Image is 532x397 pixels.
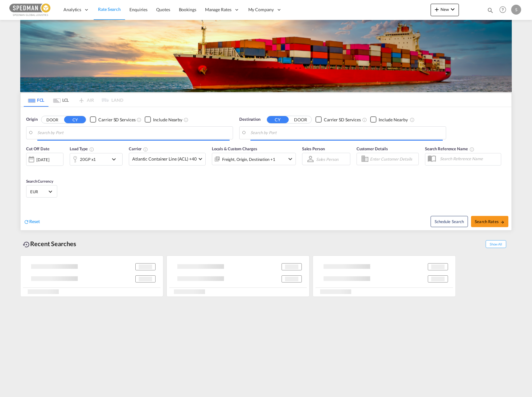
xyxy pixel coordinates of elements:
span: Search Reference Name [425,146,474,151]
div: Freight Origin Destination Factory Stuffingicon-chevron-down [212,153,296,165]
md-icon: icon-arrow-right [500,220,505,224]
div: 20GP x1 [80,155,96,164]
button: Note: By default Schedule search will only considerorigin ports, destination ports and cut off da... [431,216,468,227]
span: Bookings [179,7,196,12]
button: DOOR [41,116,63,123]
div: icon-magnify [487,7,494,16]
md-icon: Unchecked: Ignores neighbouring ports when fetching rates.Checked : Includes neighbouring ports w... [410,117,415,122]
md-icon: icon-magnify [487,7,494,14]
div: [DATE] [26,153,63,166]
div: S [511,5,521,15]
div: Include Nearby [153,117,182,123]
div: Help [497,4,511,16]
md-icon: Unchecked: Search for CY (Container Yard) services for all selected carriers.Checked : Search for... [137,117,142,122]
img: c12ca350ff1b11efb6b291369744d907.png [9,3,51,17]
span: Quotes [156,7,170,12]
span: Analytics [63,7,81,13]
span: Manage Rates [205,7,231,13]
md-pagination-wrapper: Use the left and right arrow keys to navigate between tabs [24,93,123,107]
button: icon-plus 400-fgNewicon-chevron-down [431,4,459,16]
input: Enter Customer Details [370,154,417,164]
span: Reset [29,219,40,224]
button: DOOR [290,116,311,123]
span: Locals & Custom Charges [212,146,257,151]
md-icon: icon-chevron-down [449,6,456,13]
md-checkbox: Checkbox No Ink [370,116,408,123]
md-icon: icon-chevron-down [110,156,121,163]
md-checkbox: Checkbox No Ink [315,116,361,123]
md-icon: icon-plus 400-fg [433,6,441,13]
span: Atlantic Container Line (ACL) +40 [132,156,197,162]
span: Origin [26,116,37,123]
md-tab-item: FCL [24,93,49,107]
md-icon: icon-refresh [24,219,29,225]
md-tab-item: LCL [49,93,73,107]
div: Origin DOOR CY Checkbox No InkUnchecked: Search for CY (Container Yard) services for all selected... [21,107,511,230]
span: Show All [486,240,506,248]
div: Freight Origin Destination Factory Stuffing [222,155,275,164]
span: Search Currency [26,179,53,184]
button: CY [267,116,289,123]
span: Cut Off Date [26,146,49,151]
div: Include Nearby [379,117,408,123]
md-icon: Unchecked: Ignores neighbouring ports when fetching rates.Checked : Includes neighbouring ports w... [184,117,189,122]
input: Search by Port [37,128,230,138]
button: CY [64,116,86,123]
div: Carrier SD Services [98,117,135,123]
span: Carrier [129,146,148,151]
md-select: Sales Person [315,155,339,164]
span: New [433,7,456,12]
div: icon-refreshReset [24,218,40,225]
span: EUR [30,189,48,194]
div: Carrier SD Services [324,117,361,123]
span: Search Rates [475,219,505,224]
img: LCL+%26+FCL+BACKGROUND.png [20,20,512,92]
md-checkbox: Checkbox No Ink [145,116,182,123]
md-icon: The selected Trucker/Carrierwill be displayed in the rate results If the rates are from another f... [143,147,148,152]
div: 20GP x1icon-chevron-down [70,153,123,166]
span: Load Type [70,146,94,151]
input: Search by Port [250,128,443,138]
md-icon: Unchecked: Search for CY (Container Yard) services for all selected carriers.Checked : Search for... [362,117,367,122]
span: Customer Details [357,146,388,151]
md-select: Select Currency: € EUREuro [30,187,54,196]
md-icon: icon-information-outline [89,147,94,152]
md-datepicker: Select [26,165,31,174]
md-checkbox: Checkbox No Ink [90,116,135,123]
span: My Company [248,7,274,13]
md-icon: icon-backup-restore [23,241,30,248]
span: Rate Search [98,7,121,12]
button: Search Ratesicon-arrow-right [471,216,508,227]
div: Recent Searches [20,237,79,251]
input: Search Reference Name [437,154,501,163]
md-icon: Your search will be saved by the below given name [469,147,474,152]
span: Destination [239,116,260,123]
span: Help [497,4,508,15]
md-icon: icon-chevron-down [287,155,294,163]
div: [DATE] [36,157,49,162]
span: Sales Person [302,146,325,151]
span: Enquiries [129,7,147,12]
